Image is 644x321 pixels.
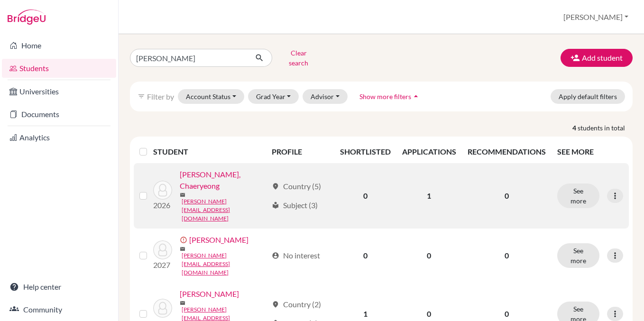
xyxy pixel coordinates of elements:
span: students in total [578,123,633,133]
th: STUDENT [153,140,266,163]
span: location_on [272,183,279,190]
a: [PERSON_NAME][EMAIL_ADDRESS][DOMAIN_NAME] [182,197,267,223]
a: [PERSON_NAME], Chaeryeong [180,169,267,192]
input: Find student by name... [130,49,248,67]
a: Help center [2,277,116,296]
div: Country (2) [272,299,321,310]
strong: 4 [572,123,578,133]
a: Universities [2,82,116,101]
a: Documents [2,105,116,124]
button: Grad Year [248,89,299,104]
th: SHORTLISTED [334,140,396,163]
button: Show more filtersarrow_drop_up [351,89,429,104]
button: Apply default filters [551,89,625,104]
div: Country (5) [272,181,321,192]
button: See more [557,183,599,208]
a: Students [2,59,116,78]
p: 0 [468,190,546,202]
p: 2027 [153,259,172,271]
span: account_circle [272,252,279,259]
td: 0 [334,163,396,229]
p: 0 [468,308,546,320]
span: mail [180,246,185,252]
img: Kim, Chaeryeong [153,181,172,200]
img: Kim, Woohyun [153,299,172,318]
button: Advisor [303,89,348,104]
a: [PERSON_NAME] [180,288,239,300]
td: 0 [334,229,396,283]
th: PROFILE [266,140,334,163]
td: 0 [396,229,462,283]
a: Analytics [2,128,116,147]
button: Add student [561,49,633,67]
img: Kim, Taebeom [153,240,172,259]
img: Bridge-U [8,9,46,25]
span: location_on [272,301,279,308]
button: Account Status [178,89,244,104]
span: mail [180,300,185,306]
p: 2026 [153,200,172,211]
a: [PERSON_NAME][EMAIL_ADDRESS][DOMAIN_NAME] [182,251,267,277]
p: 0 [468,250,546,261]
span: Show more filters [359,92,411,101]
th: RECOMMENDATIONS [462,140,552,163]
a: Home [2,36,116,55]
div: No interest [272,250,320,261]
div: Subject (3) [272,200,318,211]
button: Clear search [272,46,325,70]
th: APPLICATIONS [396,140,462,163]
th: SEE MORE [552,140,629,163]
a: Community [2,300,116,319]
i: filter_list [138,92,145,100]
span: Filter by [147,92,174,101]
button: See more [557,243,599,268]
td: 1 [396,163,462,229]
span: mail [180,192,185,198]
i: arrow_drop_up [411,92,421,101]
a: [PERSON_NAME] [189,234,248,246]
span: error_outline [180,236,189,244]
span: local_library [272,202,279,209]
button: [PERSON_NAME] [559,8,633,26]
